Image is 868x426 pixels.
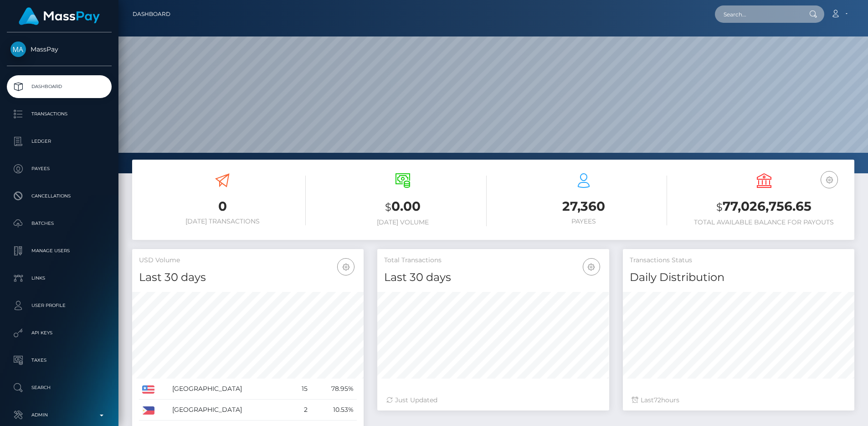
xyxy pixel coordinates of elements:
[681,218,847,226] h6: Total Available Balance for Payouts
[681,197,847,216] h3: 77,026,756.65
[319,218,486,226] h6: [DATE] Volume
[291,400,311,421] td: 2
[7,130,112,153] a: Ledger
[630,270,847,286] h4: Daily Distribution
[169,400,291,421] td: [GEOGRAPHIC_DATA]
[311,400,357,421] td: 10.53%
[139,256,357,265] h5: USD Volume
[7,103,112,125] a: Transactions
[169,379,291,400] td: [GEOGRAPHIC_DATA]
[291,379,311,400] td: 15
[10,271,108,285] p: Links
[10,244,108,258] p: Manage Users
[7,212,112,235] a: Batches
[384,256,602,265] h5: Total Transactions
[319,197,486,216] h3: 0.00
[500,197,667,215] h3: 27,360
[139,270,357,286] h4: Last 30 days
[384,270,602,286] h4: Last 30 days
[139,218,306,225] h6: [DATE] Transactions
[654,396,661,404] span: 72
[7,349,112,372] a: Taxes
[7,75,112,98] a: Dashboard
[133,5,170,24] a: Dashboard
[7,322,112,344] a: API Keys
[385,201,391,213] small: $
[10,299,108,312] p: User Profile
[19,7,100,25] img: MassPay Logo
[500,218,667,225] h6: Payees
[10,80,108,94] p: Dashboard
[7,185,112,208] a: Cancellations
[10,135,108,148] p: Ledger
[716,201,723,213] small: $
[7,239,112,262] a: Manage Users
[142,406,154,415] img: PH.png
[7,267,112,290] a: Links
[7,45,112,53] span: MassPay
[10,217,108,230] p: Batches
[715,5,801,23] input: Search...
[386,395,600,405] div: Just Updated
[10,189,108,203] p: Cancellations
[10,162,108,176] p: Payees
[7,294,112,317] a: User Profile
[10,107,108,121] p: Transactions
[630,256,847,265] h5: Transactions Status
[142,385,154,394] img: US.png
[10,42,26,57] img: MassPay
[7,376,112,399] a: Search
[10,408,108,422] p: Admin
[311,379,357,400] td: 78.95%
[10,326,108,340] p: API Keys
[139,197,306,215] h3: 0
[10,381,108,395] p: Search
[7,157,112,180] a: Payees
[10,353,108,367] p: Taxes
[632,395,845,405] div: Last hours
